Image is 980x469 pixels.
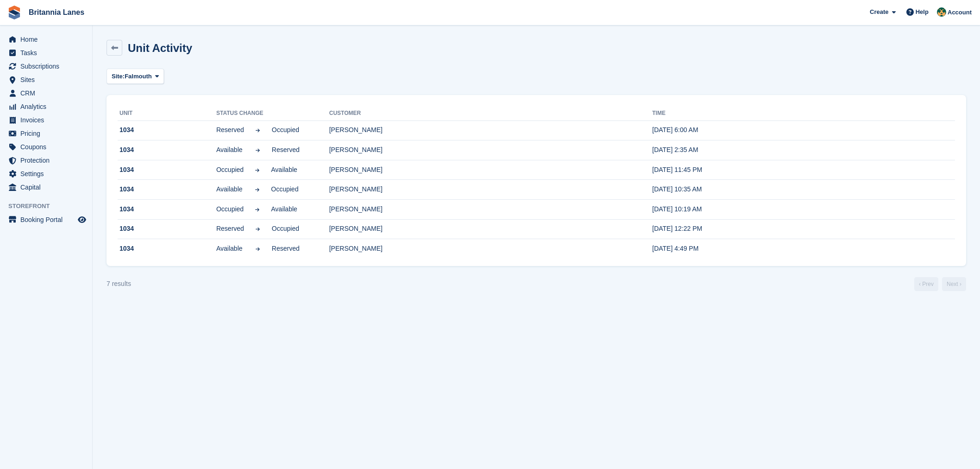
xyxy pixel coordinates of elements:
[272,244,300,254] span: Reserved
[20,33,76,46] span: Home
[329,140,653,160] td: [PERSON_NAME]
[112,72,125,81] span: Site:
[329,120,653,140] td: [PERSON_NAME]
[20,73,76,86] span: Sites
[128,42,192,54] h1: Unit Activity
[5,87,88,100] a: menu
[118,106,216,121] th: Unit
[916,7,929,17] span: Help
[25,5,88,20] a: Britannia Lanes
[20,154,76,167] span: Protection
[216,224,244,234] span: Reserved
[329,239,653,259] td: [PERSON_NAME]
[20,140,76,153] span: Coupons
[329,160,653,180] td: [PERSON_NAME]
[216,204,244,214] span: Occupied
[652,166,702,173] time: 2025-08-07 22:45:07 UTC
[5,73,88,86] a: menu
[5,114,88,127] a: menu
[5,46,88,59] a: menu
[652,185,702,193] time: 2023-12-27 10:35:37 UTC
[118,219,216,239] td: 1034
[216,145,244,155] span: Available
[272,145,300,155] span: Reserved
[216,165,244,175] span: Occupied
[948,8,972,17] span: Account
[107,279,131,289] div: 7 results
[329,180,653,200] td: [PERSON_NAME]
[271,204,298,214] span: Available
[5,33,88,46] a: menu
[118,180,216,200] td: 1034
[20,213,76,226] span: Booking Portal
[20,114,76,127] span: Invoices
[216,184,244,194] span: Available
[272,224,300,234] span: Occupied
[652,146,698,153] time: 2025-08-08 01:35:30 UTC
[118,140,216,160] td: 1034
[329,219,653,239] td: [PERSON_NAME]
[125,72,152,81] span: Falmouth
[271,165,298,175] span: Available
[329,200,653,220] td: [PERSON_NAME]
[5,127,88,140] a: menu
[272,125,300,135] span: Occupied
[652,106,955,121] th: Time
[5,154,88,167] a: menu
[942,277,966,291] a: Next
[5,100,88,113] a: menu
[20,181,76,194] span: Capital
[118,200,216,220] td: 1034
[912,277,968,291] nav: Page
[652,205,702,213] time: 2023-12-14 10:19:39 UTC
[870,7,888,17] span: Create
[216,125,244,135] span: Reserved
[20,46,76,59] span: Tasks
[20,127,76,140] span: Pricing
[652,245,698,252] time: 2023-10-18 15:49:39 UTC
[7,6,21,19] img: stora-icon-8386f47178a22dfd0bd8f6a31ec36ba5ce8667c1dd55bd0f319d3a0aa187defe.svg
[20,100,76,113] span: Analytics
[107,69,164,84] button: Site: Falmouth
[8,202,92,211] span: Storefront
[20,87,76,100] span: CRM
[5,181,88,194] a: menu
[937,7,946,17] img: Nathan Kellow
[118,120,216,140] td: 1034
[216,106,329,121] th: Status change
[652,225,702,232] time: 2023-10-23 11:22:56 UTC
[118,160,216,180] td: 1034
[5,60,88,73] a: menu
[5,140,88,153] a: menu
[118,239,216,259] td: 1034
[76,214,88,225] a: Preview store
[271,184,298,194] span: Occupied
[20,167,76,180] span: Settings
[5,167,88,180] a: menu
[5,213,88,226] a: menu
[216,244,244,254] span: Available
[652,126,698,133] time: 2025-08-11 05:00:34 UTC
[329,106,653,121] th: Customer
[20,60,76,73] span: Subscriptions
[914,277,938,291] a: Previous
